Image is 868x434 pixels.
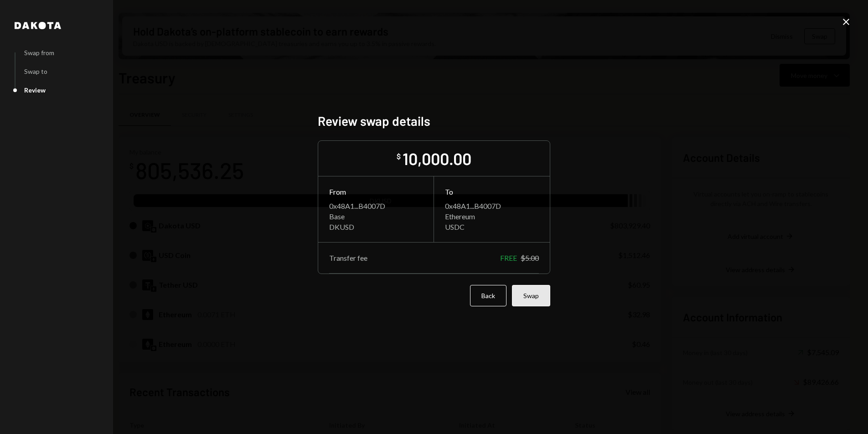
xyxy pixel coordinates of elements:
button: Swap [512,285,550,306]
div: To [445,187,539,196]
div: DKUSD [329,222,423,231]
div: Transfer fee [329,253,367,262]
h2: Review swap details [318,112,550,130]
div: Base [329,212,423,221]
div: Ethereum [445,212,539,221]
div: Swap from [24,49,54,57]
div: 0x48A1...B4007D [329,201,423,210]
div: Swap to [24,67,47,75]
div: Review [24,86,46,94]
div: USDC [445,222,539,231]
div: FREE [500,253,517,262]
div: 10,000.00 [403,148,471,169]
div: 0x48A1...B4007D [445,201,539,210]
div: $ [397,152,401,161]
div: $5.00 [521,253,539,262]
button: Back [470,285,506,306]
div: From [329,187,423,196]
